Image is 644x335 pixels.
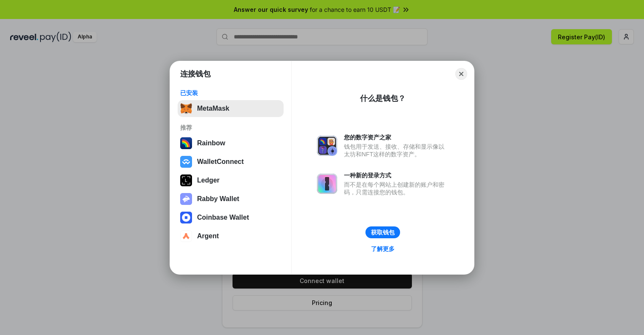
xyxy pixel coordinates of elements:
div: 什么是钱包？ [360,93,406,103]
a: 了解更多 [366,243,400,254]
div: 钱包用于发送、接收、存储和显示像以太坊和NFT这样的数字资产。 [344,143,449,158]
div: 推荐 [180,124,281,131]
h1: 连接钱包 [180,69,211,79]
div: Rainbow [197,139,225,147]
div: Coinbase Wallet [197,214,249,221]
button: Coinbase Wallet [178,209,284,226]
div: 获取钱包 [371,229,395,236]
button: Rainbow [178,135,284,152]
img: svg+xml,%3Csvg%20xmlns%3D%22http%3A%2F%2Fwww.w3.org%2F2000%2Fsvg%22%20width%3D%2228%22%20height%3... [180,174,192,186]
button: Close [455,68,467,80]
button: Argent [178,228,284,245]
img: svg+xml,%3Csvg%20width%3D%2228%22%20height%3D%2228%22%20viewBox%3D%220%200%2028%2028%22%20fill%3D... [180,212,192,223]
div: 而不是在每个网站上创建新的账户和密码，只需连接您的钱包。 [344,181,449,196]
div: Argent [197,232,219,240]
button: 获取钱包 [365,226,400,238]
div: Rabby Wallet [197,195,239,203]
button: Ledger [178,172,284,189]
img: svg+xml,%3Csvg%20width%3D%2228%22%20height%3D%2228%22%20viewBox%3D%220%200%2028%2028%22%20fill%3D... [180,156,192,168]
img: svg+xml,%3Csvg%20xmlns%3D%22http%3A%2F%2Fwww.w3.org%2F2000%2Fsvg%22%20fill%3D%22none%22%20viewBox... [180,193,192,205]
button: MetaMask [178,100,284,117]
div: 了解更多 [371,245,395,253]
button: Rabby Wallet [178,191,284,207]
div: 您的数字资产之家 [344,133,449,141]
div: 一种新的登录方式 [344,172,449,179]
div: Ledger [197,177,219,184]
img: svg+xml,%3Csvg%20width%3D%22120%22%20height%3D%22120%22%20viewBox%3D%220%200%20120%20120%22%20fil... [180,137,192,149]
img: svg+xml,%3Csvg%20fill%3D%22none%22%20height%3D%2233%22%20viewBox%3D%220%200%2035%2033%22%20width%... [180,103,192,114]
div: WalletConnect [197,158,244,166]
img: svg+xml,%3Csvg%20width%3D%2228%22%20height%3D%2228%22%20viewBox%3D%220%200%2028%2028%22%20fill%3D... [180,230,192,242]
img: svg+xml,%3Csvg%20xmlns%3D%22http%3A%2F%2Fwww.w3.org%2F2000%2Fsvg%22%20fill%3D%22none%22%20viewBox... [317,136,337,156]
button: WalletConnect [178,153,284,170]
div: MetaMask [197,105,229,112]
img: svg+xml,%3Csvg%20xmlns%3D%22http%3A%2F%2Fwww.w3.org%2F2000%2Fsvg%22%20fill%3D%22none%22%20viewBox... [317,174,337,194]
div: 已安装 [180,89,281,97]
